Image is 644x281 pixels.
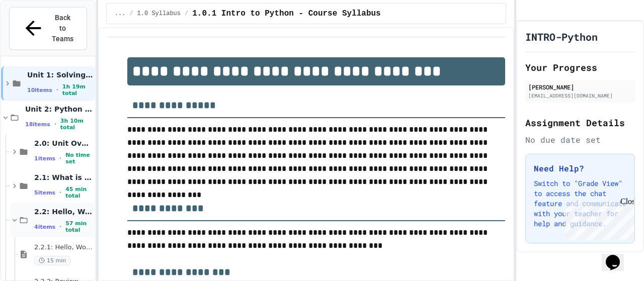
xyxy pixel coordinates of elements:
span: • [54,120,56,128]
span: 1.0.1 Intro to Python - Course Syllabus [192,8,380,20]
span: 1.0 Syllabus [137,10,181,18]
span: 18 items [25,121,50,128]
span: 10 items [27,87,52,93]
span: Unit 2: Python Fundamentals [25,105,93,114]
span: • [56,86,58,94]
div: [PERSON_NAME] [528,82,632,91]
span: ... [115,10,126,18]
span: • [59,223,61,231]
iframe: chat widget [560,197,634,240]
h2: Assignment Details [525,116,635,130]
span: 4 items [34,224,55,230]
span: No time set [65,152,93,165]
span: 45 min total [65,186,93,199]
span: 57 min total [65,220,93,233]
span: • [59,189,61,197]
span: 1 items [34,155,55,162]
div: [EMAIL_ADDRESS][DOMAIN_NAME] [528,92,632,100]
iframe: chat widget [602,241,634,271]
span: 2.0: Unit Overview [34,139,93,148]
h1: INTRO-Python [525,30,598,44]
span: Back to Teams [51,13,74,44]
h2: Your Progress [525,60,635,74]
button: Back to Teams [9,7,87,50]
div: Chat with us now!Close [4,4,69,64]
span: 1h 19m total [62,83,93,97]
span: Unit 1: Solving Problems in Computer Science [27,70,93,79]
span: 15 min [34,256,70,265]
span: / [129,10,133,18]
span: 2.2: Hello, World! [34,207,93,216]
span: / [185,10,188,18]
span: • [59,154,61,162]
div: No due date set [525,134,635,146]
span: 3h 10m total [60,118,93,131]
span: 5 items [34,190,55,196]
span: 2.1: What is Code? [34,173,93,182]
span: 2.2.1: Hello, World! [34,243,93,252]
h3: Need Help? [534,162,626,174]
p: Switch to "Grade View" to access the chat feature and communicate with your teacher for help and ... [534,178,626,229]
